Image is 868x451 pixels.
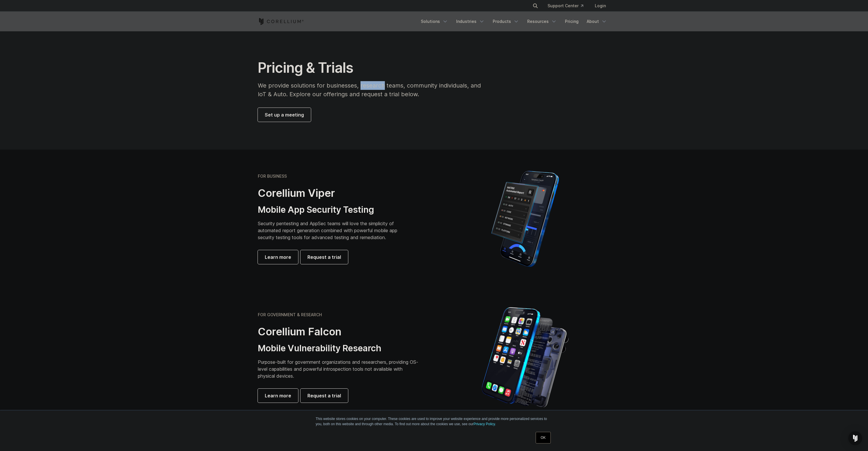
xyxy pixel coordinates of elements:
span: Request a trial [307,254,341,261]
h6: FOR GOVERNMENT & RESEARCH [258,312,322,317]
h3: Mobile App Security Testing [258,204,406,215]
span: Request a trial [307,392,341,399]
button: Search [530,1,541,11]
a: Corellium Home [258,18,304,25]
a: Request a trial [300,250,348,264]
p: Security pentesting and AppSec teams will love the simplicity of automated report generation comb... [258,220,406,241]
div: Navigation Menu [525,1,610,11]
a: About [583,16,610,27]
p: We provide solutions for businesses, research teams, community individuals, and IoT & Auto. Explo... [258,81,489,99]
a: Industries [453,16,488,27]
h2: Corellium Falcon [258,325,420,338]
h1: Pricing & Trials [258,59,489,77]
a: Products [489,16,523,27]
a: Support Center [543,1,588,11]
a: Request a trial [300,389,348,403]
a: OK [536,432,550,443]
a: Login [590,1,610,11]
img: Corellium MATRIX automated report on iPhone showing app vulnerability test results across securit... [481,168,569,270]
span: Learn more [265,392,291,399]
p: This website stores cookies on your computer. These cookies are used to improve your website expe... [316,416,552,427]
div: Navigation Menu [417,16,610,27]
span: Set up a meeting [265,111,304,118]
img: iPhone model separated into the mechanics used to build the physical device. [481,307,569,408]
span: Learn more [265,254,291,261]
a: Learn more [258,250,298,264]
p: Purpose-built for government organizations and researchers, providing OS-level capabilities and p... [258,359,420,379]
a: Resources [524,16,560,27]
a: Pricing [561,16,582,27]
a: Learn more [258,389,298,403]
div: Open Intercom Messenger [848,431,862,445]
a: Set up a meeting [258,108,311,122]
h2: Corellium Viper [258,187,406,200]
a: Solutions [417,16,452,27]
h3: Mobile Vulnerability Research [258,343,420,354]
h6: FOR BUSINESS [258,174,287,179]
a: Privacy Policy. [474,422,496,426]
